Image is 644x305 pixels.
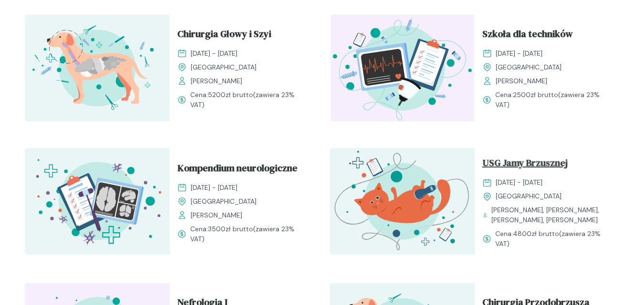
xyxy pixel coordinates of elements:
[495,229,612,249] span: Cena: (zawiera 23% VAT)
[177,27,307,45] a: Chirurgia Głowy i Szyi
[330,148,475,255] img: ZpbG_h5LeNNTxNnP_USG_JB_T.svg
[25,15,170,121] img: ZqFXfB5LeNNTxeHy_ChiruGS_T.svg
[482,156,568,174] span: USG Jamy Brzusznej
[177,161,297,179] span: Kompendium neurologiczne
[191,76,242,86] span: [PERSON_NAME]
[513,229,559,238] span: 4800 zł brutto
[496,191,562,201] span: [GEOGRAPHIC_DATA]
[491,205,612,225] span: [PERSON_NAME], [PERSON_NAME], [PERSON_NAME], [PERSON_NAME]
[177,161,307,179] a: Kompendium neurologiczne
[191,62,256,72] span: [GEOGRAPHIC_DATA]
[330,15,475,121] img: Z2B_FZbqstJ98k08_Technicy_T.svg
[191,183,237,193] span: [DATE] - [DATE]
[208,225,253,233] span: 3500 zł brutto
[482,27,612,45] a: Szkoła dla techników
[25,148,170,255] img: Z2B805bqstJ98kzs_Neuro_T.svg
[191,49,237,59] span: [DATE] - [DATE]
[496,177,542,187] span: [DATE] - [DATE]
[482,27,573,45] span: Szkoła dla techników
[177,27,271,45] span: Chirurgia Głowy i Szyi
[496,49,542,59] span: [DATE] - [DATE]
[495,90,612,110] span: Cena: (zawiera 23% VAT)
[482,156,612,174] a: USG Jamy Brzusznej
[513,90,558,99] span: 2500 zł brutto
[190,90,307,110] span: Cena: (zawiera 23% VAT)
[190,224,307,244] span: Cena: (zawiera 23% VAT)
[208,90,253,99] span: 5200 zł brutto
[496,76,547,86] span: [PERSON_NAME]
[191,197,256,207] span: [GEOGRAPHIC_DATA]
[496,62,562,72] span: [GEOGRAPHIC_DATA]
[191,210,242,220] span: [PERSON_NAME]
